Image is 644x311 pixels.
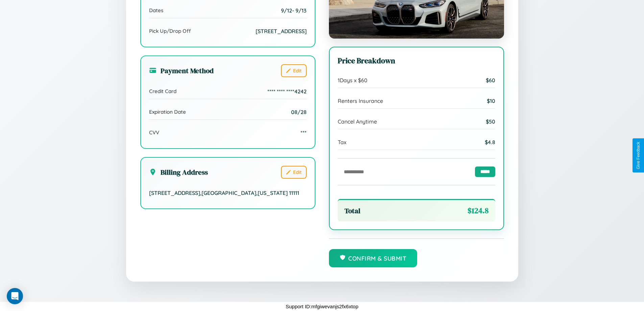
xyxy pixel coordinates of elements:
span: Renters Insurance [338,97,383,104]
span: 1 Days x $ 60 [338,77,367,84]
span: $ 50 [486,118,495,125]
span: Tax [338,139,347,146]
span: Cancel Anytime [338,118,377,125]
div: Open Intercom Messenger [7,288,23,304]
span: Dates [149,7,163,14]
span: 9 / 12 - 9 / 13 [281,7,307,14]
span: Credit Card [149,88,176,94]
span: $ 124.8 [468,205,488,216]
div: Give Feedback [636,142,641,169]
h3: Price Breakdown [338,55,495,66]
span: $ 10 [487,97,495,104]
p: Support ID: mfgiwevanjs2fx6xtop [286,302,358,311]
span: Total [344,206,360,216]
span: [STREET_ADDRESS] [256,28,307,35]
span: CVV [149,129,159,136]
button: Edit [281,64,307,77]
span: 08/28 [291,109,307,115]
span: Expiration Date [149,109,186,115]
span: $ 60 [486,77,495,84]
h3: Billing Address [149,167,208,177]
button: Confirm & Submit [329,249,418,267]
span: Pick Up/Drop Off [149,28,191,34]
button: Edit [281,166,307,179]
span: [STREET_ADDRESS] , [GEOGRAPHIC_DATA] , [US_STATE] 11111 [149,190,299,196]
h3: Payment Method [149,66,214,75]
span: $ 4.8 [485,139,495,146]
